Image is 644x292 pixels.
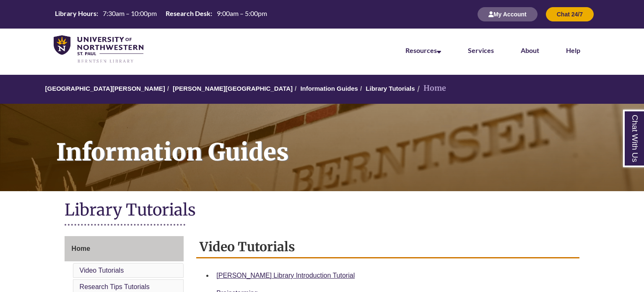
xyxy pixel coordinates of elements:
a: Help [566,46,580,54]
a: Library Tutorials [366,85,415,92]
a: Home [65,236,184,261]
span: Home [72,245,90,252]
a: My Account [478,11,538,18]
a: Hours Today [52,9,270,20]
a: [GEOGRAPHIC_DATA][PERSON_NAME] [45,85,165,92]
table: Hours Today [52,9,270,19]
h1: Information Guides [47,104,644,180]
a: [PERSON_NAME][GEOGRAPHIC_DATA] [173,85,293,92]
span: 9:00am – 5:00pm [217,9,267,17]
button: My Account [478,7,538,21]
a: Information Guides [300,85,358,92]
h2: Video Tutorials [196,236,579,258]
a: Chat 24/7 [546,11,594,18]
a: Services [468,46,494,54]
a: About [521,46,539,54]
a: Video Tutorials [80,267,124,274]
button: Chat 24/7 [546,7,594,21]
a: Research Tips Tutorials [80,283,150,290]
a: Resources [405,46,441,54]
img: UNWSP Library Logo [54,35,143,64]
h1: Library Tutorials [65,200,580,222]
th: Research Desk: [162,9,213,18]
li: Home [415,82,446,95]
th: Library Hours: [52,9,99,18]
span: 7:30am – 10:00pm [103,9,157,17]
a: [PERSON_NAME] Library Introduction Tutorial [216,272,355,279]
